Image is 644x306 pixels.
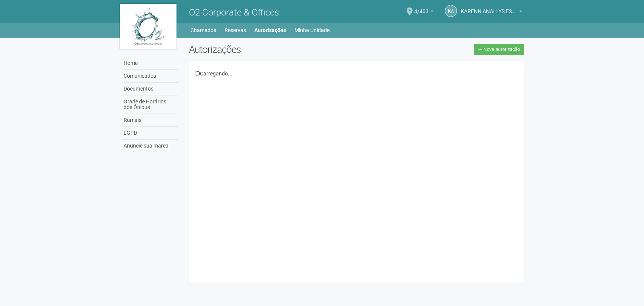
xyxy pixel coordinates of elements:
[122,57,178,70] a: Home
[122,127,178,140] a: LGPD
[474,44,524,55] a: Nova autorização
[414,1,429,14] span: 4/403
[461,1,517,14] span: KARENN ANALLYS ESTELLA
[224,25,246,35] a: Reservas
[414,9,433,15] a: 4/403
[254,25,286,35] a: Autorizações
[120,4,176,49] img: logo.jpg
[122,114,178,127] a: Ramais
[294,25,330,35] a: Minha Unidade
[122,95,178,114] a: Grade de Horários dos Ônibus
[189,7,279,18] span: O2 Corporate & Offices
[190,25,216,35] a: Chamados
[122,140,178,152] a: Anuncie sua marca
[483,47,520,52] span: Nova autorização
[189,44,351,55] h2: Autorizações
[461,9,522,15] a: KARENN ANALLYS ESTELLA
[122,70,178,83] a: Comunicados
[195,70,519,77] div: Carregando...
[122,83,178,95] a: Documentos
[445,5,457,17] a: KA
